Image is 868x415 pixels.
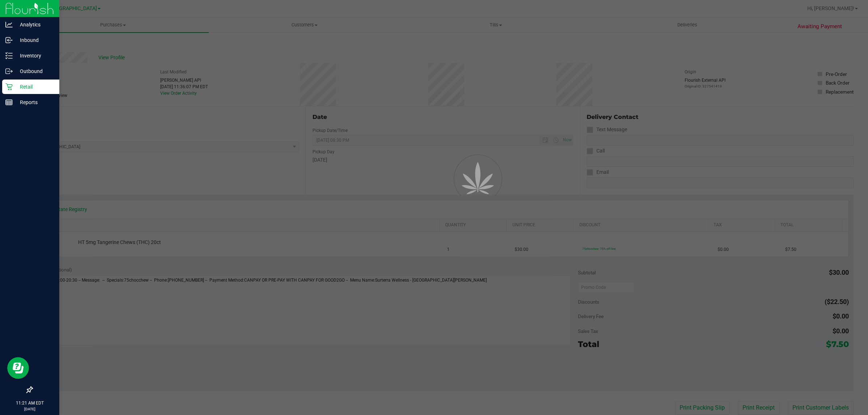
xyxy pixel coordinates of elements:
[13,67,56,76] p: Outbound
[13,51,56,60] p: Inventory
[3,400,56,406] p: 11:21 AM EDT
[5,21,13,28] inline-svg: Analytics
[13,20,56,29] p: Analytics
[3,406,56,412] p: [DATE]
[13,82,56,91] p: Retail
[7,357,29,379] iframe: Resource center
[5,83,13,90] inline-svg: Retail
[5,99,13,106] inline-svg: Reports
[5,68,13,75] inline-svg: Outbound
[5,37,13,44] inline-svg: Inbound
[5,52,13,59] inline-svg: Inventory
[13,36,56,44] p: Inbound
[13,98,56,107] p: Reports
